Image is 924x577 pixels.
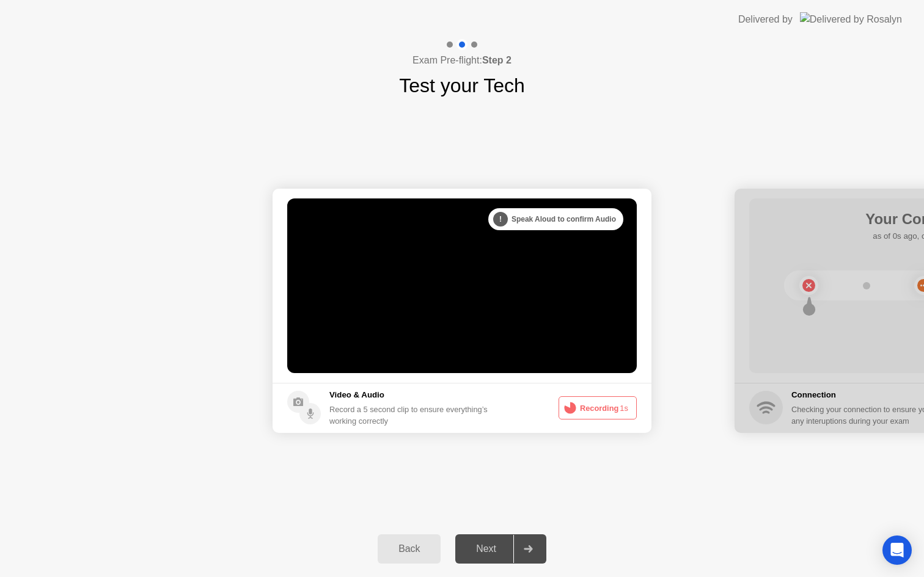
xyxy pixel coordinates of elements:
[738,12,793,27] div: Delivered by
[329,404,493,427] div: Record a 5 second clip to ensure everything’s working correctly
[459,543,513,554] div: Next
[559,396,637,419] button: Recording1s
[800,12,902,26] img: Delivered by Rosalyn
[329,389,493,401] h5: Video & Audio
[381,543,437,554] div: Back
[399,71,525,100] h1: Test your Tech
[413,53,512,68] h4: Exam Pre-flight:
[488,208,623,230] div: Speak Aloud to confirm Audio
[482,55,512,65] b: Step 2
[620,404,628,413] span: 1s
[378,534,441,564] button: Back
[455,534,546,564] button: Next
[882,535,912,565] div: Open Intercom Messenger
[493,212,508,227] div: !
